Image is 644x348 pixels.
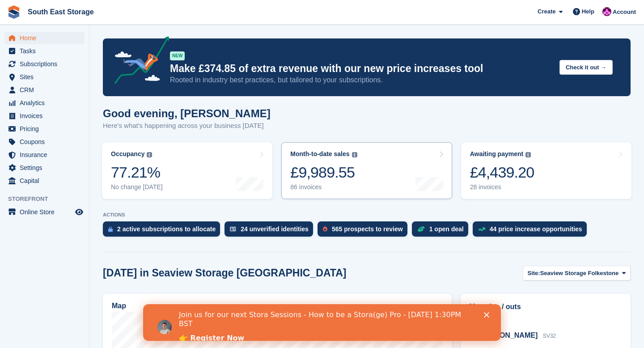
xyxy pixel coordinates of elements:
p: Here's what's happening across your business [DATE] [103,121,271,131]
a: menu [4,71,85,83]
img: verify_identity-adf6edd0f0f0b5bbfe63781bf79b02c33cf7c696d77639b501bdc392416b5a36.svg [230,226,236,232]
div: 24 unverified identities [241,225,309,233]
div: 28 invoices [470,183,534,191]
img: deal-1b604bf984904fb50ccaf53a9ad4b4a5d6e5aea283cecdc64d6e3604feb123c2.svg [417,226,425,232]
span: Online Store [20,206,73,218]
span: Settings [20,161,73,174]
div: Close [341,8,350,13]
a: menu [4,149,85,161]
div: 44 price increase opportunities [490,225,582,233]
img: Simon Coulson [602,7,611,16]
div: £4,439.20 [470,163,534,182]
a: menu [4,136,85,148]
a: menu [4,174,85,187]
img: icon-info-grey-7440780725fd019a000dd9b08b2336e03edf1995a4989e88bcd33f0948082b44.svg [352,152,357,157]
span: Invoices [20,110,73,122]
div: 86 invoices [290,183,357,191]
span: Insurance [20,149,73,161]
div: 1 open deal [429,225,464,233]
a: [PERSON_NAME] SV32 [469,330,556,342]
h2: [DATE] in Seaview Storage [GEOGRAPHIC_DATA] [103,267,346,279]
div: 565 prospects to review [332,225,403,233]
span: Tasks [20,45,73,57]
span: Sites [20,71,73,83]
a: South East Storage [24,4,97,19]
a: menu [4,84,85,96]
h2: Move ins / outs [469,301,622,312]
img: icon-info-grey-7440780725fd019a000dd9b08b2336e03edf1995a4989e88bcd33f0948082b44.svg [525,152,531,157]
span: Analytics [20,97,73,109]
span: Site: [528,269,540,278]
div: [DATE] [469,318,622,326]
p: Make £374.85 of extra revenue with our new price increases tool [170,62,552,75]
div: £9,989.55 [290,163,357,182]
span: Seaview Storage Folkestone [540,269,619,278]
span: Storefront [8,195,89,204]
img: price-adjustments-announcement-icon-8257ccfd72463d97f412b2fc003d46551f7dbcb40ab6d574587a9cd5c0d94... [107,36,169,87]
span: Subscriptions [20,58,73,70]
a: menu [4,58,85,70]
a: Occupancy 77.21% No change [DATE] [102,142,272,199]
button: Site: Seaview Storage Folkestone [523,266,631,280]
a: 24 unverified identities [225,221,318,241]
a: Preview store [74,207,85,217]
span: [PERSON_NAME] [478,331,538,339]
span: Account [613,8,636,17]
span: Pricing [20,123,73,135]
h2: Map [112,302,126,310]
img: stora-icon-8386f47178a22dfd0bd8f6a31ec36ba5ce8667c1dd55bd0f319d3a0aa187defe.svg [7,5,21,19]
a: Awaiting payment £4,439.20 28 invoices [461,142,631,199]
a: 2 active subscriptions to allocate [103,221,225,241]
a: menu [4,161,85,174]
span: SV32 [543,333,556,339]
a: menu [4,110,85,122]
div: Month-to-date sales [290,150,349,158]
div: No change [DATE] [111,183,163,191]
a: menu [4,123,85,135]
span: Help [582,7,594,16]
span: Coupons [20,136,73,148]
span: Create [538,7,555,16]
a: menu [4,206,85,218]
button: Check it out → [559,60,613,75]
a: 👉 Register Now [36,30,101,39]
div: NEW [170,51,185,60]
span: Capital [20,174,73,187]
a: menu [4,45,85,57]
iframe: Intercom live chat banner [143,304,501,341]
img: active_subscription_to_allocate_icon-d502201f5373d7db506a760aba3b589e785aa758c864c3986d89f69b8ff3... [108,226,113,232]
a: 44 price increase opportunities [473,221,591,241]
p: Rooted in industry best practices, but tailored to your subscriptions. [170,75,552,85]
a: menu [4,32,85,44]
div: 2 active subscriptions to allocate [117,225,216,233]
a: Month-to-date sales £9,989.55 86 invoices [281,142,452,199]
span: CRM [20,84,73,96]
a: 565 prospects to review [318,221,412,241]
div: Occupancy [111,150,144,158]
a: menu [4,97,85,109]
div: Awaiting payment [470,150,524,158]
img: icon-info-grey-7440780725fd019a000dd9b08b2336e03edf1995a4989e88bcd33f0948082b44.svg [147,152,152,157]
h1: Good evening, [PERSON_NAME] [103,107,271,119]
a: 1 open deal [412,221,473,241]
div: 77.21% [111,163,163,182]
img: price_increase_opportunities-93ffe204e8149a01c8c9dc8f82e8f89637d9d84a8eef4429ea346261dce0b2c0.svg [478,227,485,231]
img: prospect-51fa495bee0391a8d652442698ab0144808aea92771e9ea1ae160a38d050c398.svg [323,226,327,232]
span: Home [20,32,73,44]
p: ACTIONS [103,212,631,218]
